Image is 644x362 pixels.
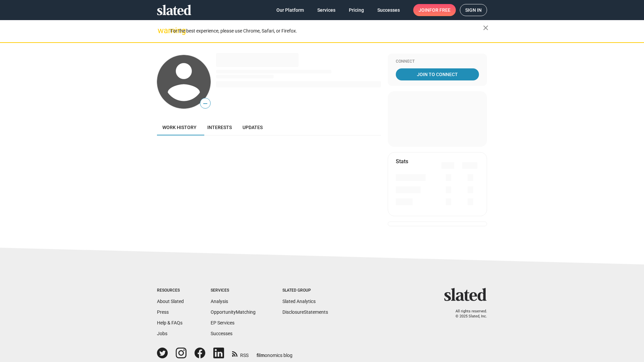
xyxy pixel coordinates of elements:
a: Joinfor free [413,4,456,16]
a: filmonomics blog [257,347,292,359]
a: Services [312,4,341,16]
a: Successes [372,4,405,16]
span: Sign in [465,4,482,16]
span: Services [317,4,335,16]
a: OpportunityMatching [211,309,256,315]
a: Analysis [211,299,228,304]
span: for free [429,4,450,16]
a: Slated Analytics [282,299,316,304]
div: Connect [396,59,479,64]
span: Successes [377,4,400,16]
a: Updates [237,119,268,135]
a: Join To Connect [396,68,479,80]
a: DisclosureStatements [282,309,328,315]
a: Work history [157,119,202,135]
span: Join [419,4,450,16]
a: Interests [202,119,237,135]
span: — [200,99,210,108]
div: Services [211,288,256,293]
a: Sign in [460,4,487,16]
div: Slated Group [282,288,328,293]
div: For the best experience, please use Chrome, Safari, or Firefox. [170,26,483,36]
span: Pricing [349,4,364,16]
a: Pricing [343,4,369,16]
span: Updates [243,125,263,130]
a: Jobs [157,331,167,336]
a: Our Platform [271,4,309,16]
a: Successes [211,331,232,336]
span: film [257,353,265,358]
a: RSS [232,348,249,359]
a: Help & FAQs [157,320,182,325]
mat-card-title: Stats [396,158,408,165]
span: Our Platform [276,4,304,16]
div: Resources [157,288,184,293]
a: About Slated [157,299,184,304]
p: All rights reserved. © 2025 Slated, Inc. [448,309,487,319]
span: Interests [207,125,232,130]
a: EP Services [211,320,234,325]
mat-icon: close [482,24,490,32]
span: Join To Connect [397,68,478,80]
span: Work history [162,125,197,130]
mat-icon: warning [158,26,166,35]
a: Press [157,309,169,315]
